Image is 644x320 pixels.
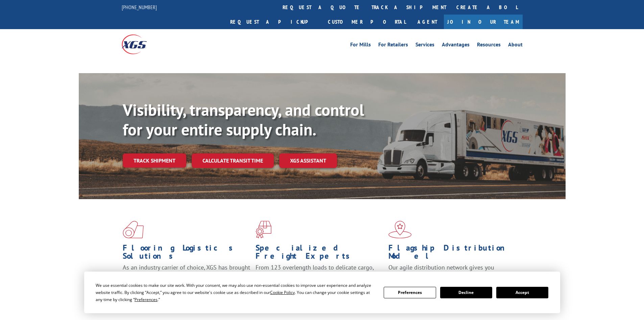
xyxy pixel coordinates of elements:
a: For Retailers [378,42,408,49]
a: [PHONE_NUMBER] [122,4,157,10]
h1: Specialized Freight Experts [256,244,383,263]
a: Join Our Team [444,15,523,29]
h1: Flooring Logistics Solutions [123,244,251,263]
div: Cookie Consent Prompt [84,272,560,313]
span: As an industry carrier of choice, XGS has brought innovation and dedication to flooring logistics... [123,263,250,287]
a: For Mills [350,42,371,49]
b: Visibility, transparency, and control for your entire supply chain. [123,99,364,140]
img: xgs-icon-total-supply-chain-intelligence-red [123,221,144,238]
a: Track shipment [123,153,186,168]
span: Our agile distribution network gives you nationwide inventory management on demand. [388,263,513,279]
span: Cookie Policy [270,290,295,295]
a: Advantages [442,42,470,49]
p: From 123 overlength loads to delicate cargo, our experienced staff knows the best way to move you... [256,263,383,294]
a: Services [415,42,434,49]
img: xgs-icon-flagship-distribution-model-red [388,221,412,238]
a: Customer Portal [323,15,411,29]
a: XGS ASSISTANT [279,153,337,168]
a: Resources [477,42,501,49]
h1: Flagship Distribution Model [388,244,516,263]
div: We use essential cookies to make our site work. With your consent, we may also use non-essential ... [96,282,376,303]
button: Decline [440,287,492,298]
button: Preferences [384,287,436,298]
a: About [508,42,523,49]
a: Request a pickup [225,15,323,29]
span: Preferences [135,297,158,302]
a: Agent [411,15,444,29]
a: Calculate transit time [192,153,274,168]
img: xgs-icon-focused-on-flooring-red [256,221,271,238]
button: Accept [496,287,548,298]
